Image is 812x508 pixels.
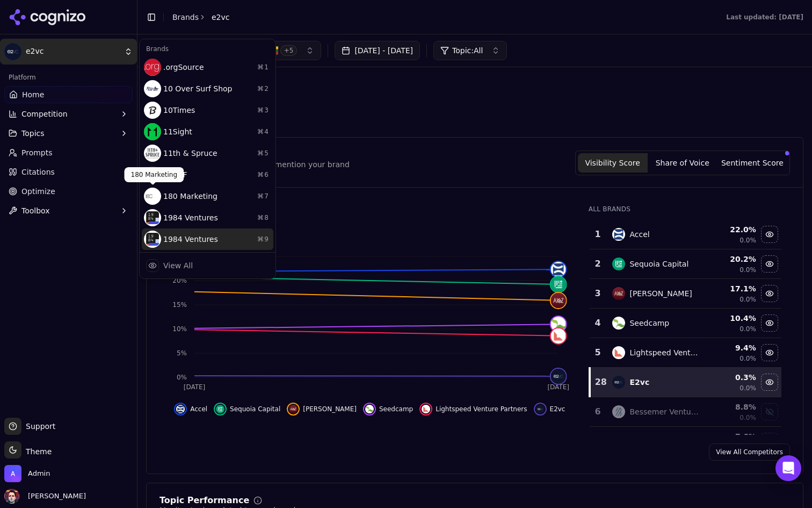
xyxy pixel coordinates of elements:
p: 180 Marketing [131,170,178,179]
div: .orgSource [142,56,273,78]
img: .orgSource [144,59,161,76]
img: 10Times [144,102,161,119]
img: 1984 Ventures [144,209,161,226]
span: ⌘ 8 [257,213,269,222]
div: 10Times [142,99,273,121]
span: ⌘ 7 [257,192,269,201]
span: ⌘ 6 [257,170,269,179]
img: 123RF [144,166,161,183]
div: Brands [142,41,273,56]
div: 1984 Ventures [142,228,273,250]
div: Current brand: e2vc [139,39,276,279]
span: ⌘ 4 [257,127,269,136]
img: 1984 Ventures [144,231,161,248]
span: ⌘ 2 [257,84,269,93]
img: 10 Over Surf Shop [144,80,161,97]
span: ⌘ 5 [257,149,269,158]
span: ⌘ 1 [257,63,269,71]
div: 1984 Ventures [142,207,273,228]
img: 180 Marketing [144,188,161,205]
div: 10 Over Surf Shop [142,78,273,99]
img: 11th & Spruce [144,145,161,162]
div: 180 Marketing [142,185,273,207]
span: ⌘ 3 [257,106,269,115]
span: ⌘ 9 [257,235,269,244]
div: 11Sight [142,121,273,142]
div: 11th & Spruce [142,142,273,164]
div: View All [163,260,193,271]
img: 11Sight [144,123,161,140]
div: 123RF [142,164,273,185]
